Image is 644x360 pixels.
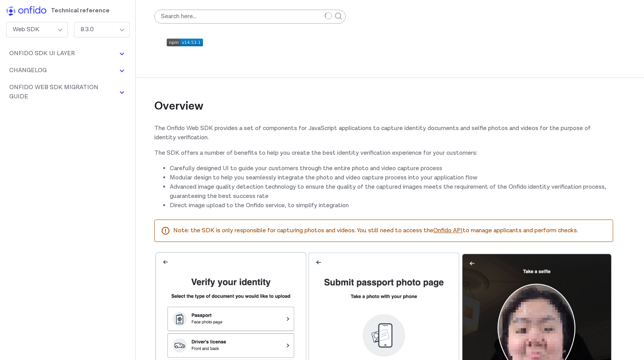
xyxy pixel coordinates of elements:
[6,81,130,104] button: Onfido Web SDK Migration Guide
[433,226,463,235] a: Onfido API
[161,226,170,235] svg: warning
[173,226,607,235] p: Note: the SDK is only responsible for capturing photos and videos. You still need to access the t...
[203,99,215,114] a: overview permalink
[154,10,346,24] input: Search here…
[6,6,46,16] img: Onfido
[332,0,346,33] button: Submit your search query.
[6,22,68,37] div: Web SDK
[154,124,613,142] p: The Onfido Web SDK provides a set of components for JavaScript applications to capture identity d...
[6,47,130,61] button: Onfido SDK UI Layer
[167,39,203,46] img: npm version
[6,64,130,78] button: Changelog
[170,183,613,201] li: Advanced image quality detection technology to ensure the quality of the captured images meets th...
[51,6,91,19] h1: Technical reference
[170,173,613,183] li: Modular design to help you seamlessly integrate the photo and video capture process into your app...
[117,88,127,97] img: svg+xml;base64,PHN2ZyBoZWlnaHQ9IjE2IiB2aWV3Qm94PSIwIDAgMTYgMTYiIHdpZHRoPSIxNiIgeG1sbnM9Imh0dHA6Ly...
[74,22,130,37] div: 8.3.0
[117,49,127,58] img: svg+xml;base64,PHN2ZyBoZWlnaHQ9IjE2IiB2aWV3Qm94PSIwIDAgMTYgMTYiIHdpZHRoPSIxNiIgeG1sbnM9Imh0dHA6Ly...
[170,164,613,173] li: Carefully designed UI to guide your customers through the entire photo and video capture process
[154,77,613,114] h2: Overview
[117,66,127,75] img: svg+xml;base64,PHN2ZyBoZWlnaHQ9IjE2IiB2aWV3Qm94PSIwIDAgMTYgMTYiIHdpZHRoPSIxNiIgeG1sbnM9Imh0dHA6Ly...
[154,149,613,158] p: The SDK offers a number of benefits to help you create the best identity verification experience ...
[170,201,613,210] li: Direct image upload to the Onfido service, to simplify integration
